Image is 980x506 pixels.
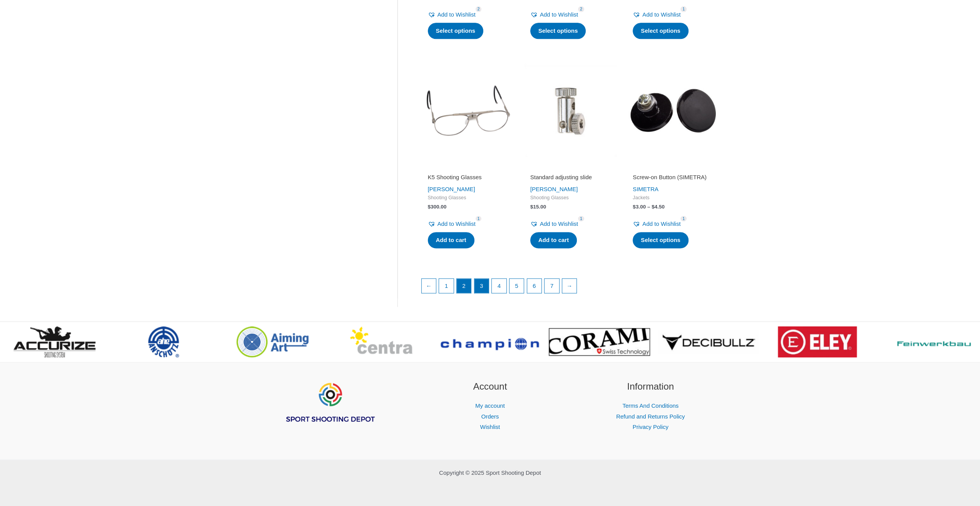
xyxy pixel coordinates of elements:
[422,279,436,293] a: ←
[428,186,475,192] a: [PERSON_NAME]
[530,195,611,201] span: Shooting Glasses
[580,380,721,432] aside: Footer Widget 3
[642,11,680,18] span: Add to Wishlist
[428,173,509,184] a: K5 Shooting Glasses
[680,6,687,12] span: 1
[530,219,578,229] a: Add to Wishlist
[527,279,542,293] a: Page 6
[530,173,611,184] a: Standard adjusting slide
[633,163,714,172] iframe: Customer reviews powered by Trustpilot
[428,173,509,181] h2: K5 Shooting Glasses
[475,402,505,409] a: My account
[492,279,506,293] a: Page 4
[457,279,471,293] span: Page 2
[428,204,431,210] span: $
[428,204,447,210] bdi: 300.00
[540,220,578,227] span: Add to Wishlist
[642,220,680,227] span: Add to Wishlist
[530,173,611,181] h2: Standard adjusting slide
[428,23,484,39] a: Select options for “Exakt IV Sling (SAUER)”
[578,216,584,222] span: 1
[419,380,561,432] aside: Footer Widget 2
[476,216,482,222] span: 1
[530,204,546,210] bdi: 15.00
[530,23,586,39] a: Select options for “Shooting Socks (SAUER)”
[633,195,714,201] span: Jackets
[481,413,499,420] a: Orders
[626,63,720,158] img: Screw-on Button (SIMETRA)
[530,232,577,248] a: Add to cart: “Standard adjusting slide”
[428,163,509,172] iframe: Customer reviews powered by Trustpilot
[259,467,721,478] p: Copyright © 2025 Sport Shooting Depot
[633,23,689,39] a: Select options for “Knobloch Nose Piece”
[633,9,680,20] a: Add to Wishlist
[633,173,714,184] a: Screw-on Button (SIMETRA)
[419,380,561,394] h2: Account
[428,232,474,248] a: Add to cart: “K5 Shooting Glasses”
[480,424,500,430] a: Wishlist
[647,204,650,210] span: –
[439,279,454,293] a: Page 1
[580,380,721,394] h2: Information
[633,232,689,248] a: Select options for “Screw-on Button (SIMETRA)”
[622,402,678,409] a: Terms And Conditions
[428,219,476,229] a: Add to Wishlist
[259,380,400,442] aside: Footer Widget 1
[616,413,685,420] a: Refund and Returns Policy
[633,173,714,181] h2: Screw-on Button (SIMETRA)
[580,400,721,433] nav: Information
[530,9,578,20] a: Add to Wishlist
[474,279,489,293] a: Page 3
[509,279,524,293] a: Page 5
[421,278,721,298] nav: Product Pagination
[562,279,577,293] a: →
[633,204,646,210] bdi: 3.00
[523,63,618,158] img: Standard adjusting slide
[633,204,636,210] span: $
[428,195,509,201] span: Shooting Glasses
[680,216,687,222] span: 1
[530,186,578,192] a: [PERSON_NAME]
[419,400,561,433] nav: Account
[652,204,655,210] span: $
[530,163,611,172] iframe: Customer reviews powered by Trustpilot
[437,220,476,227] span: Add to Wishlist
[578,6,584,12] span: 2
[633,219,680,229] a: Add to Wishlist
[530,204,533,210] span: $
[421,63,516,158] img: K5 Shooting Glasses
[544,279,559,293] a: Page 7
[778,326,857,357] img: brand logo
[540,11,578,18] span: Add to Wishlist
[652,204,665,210] bdi: 4.50
[632,424,668,430] a: Privacy Policy
[437,11,476,18] span: Add to Wishlist
[633,186,658,192] a: SIMETRA
[476,6,482,12] span: 2
[428,9,476,20] a: Add to Wishlist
